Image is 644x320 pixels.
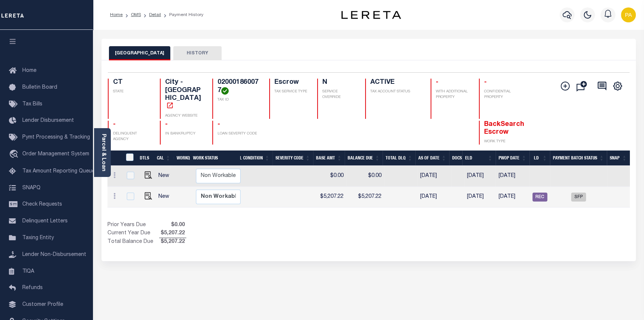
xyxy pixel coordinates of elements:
a: Parcel & Loan [101,134,106,171]
span: Delinquent Letters [22,219,68,224]
span: Taxing Entity [22,235,54,241]
span: REC [532,193,547,202]
span: - [484,79,487,86]
td: Current Year Due [107,229,159,238]
span: - [113,121,116,128]
p: DELINQUENT AGENCY [113,131,151,142]
a: Home [110,13,123,17]
span: Bulletin Board [22,85,57,90]
span: Pymt Processing & Tracking [22,135,90,140]
td: [DATE] [464,166,496,187]
th: Work Status [190,151,240,166]
li: Payment History [161,12,203,18]
th: SNAP: activate to sort column ascending [607,151,629,166]
span: $5,207.22 [159,229,186,238]
span: - [218,121,220,128]
span: $5,207.22 [159,238,186,246]
span: BackSearch Escrow [484,121,524,136]
td: [DATE] [496,166,529,187]
td: [DATE] [417,166,451,187]
h4: ACTIVE [370,79,422,87]
th: Severity Code: activate to sort column ascending [273,151,313,166]
td: [DATE] [417,187,451,207]
p: STATE [113,89,151,95]
td: New [155,166,176,187]
span: - [436,79,438,86]
a: SFP [571,194,586,200]
td: Prior Years Due [107,221,159,229]
span: Customer Profile [22,302,63,307]
th: Base Amt: activate to sort column ascending [313,151,345,166]
h4: CT [113,79,151,87]
p: WORK TYPE [484,139,522,145]
th: WorkQ [173,151,190,166]
span: Check Requests [22,202,62,207]
td: $0.00 [347,166,384,187]
th: &nbsp;&nbsp;&nbsp;&nbsp;&nbsp;&nbsp;&nbsp;&nbsp;&nbsp;&nbsp; [107,151,122,166]
p: LOAN SEVERITY CODE [218,131,260,137]
th: As of Date: activate to sort column ascending [415,151,449,166]
p: IN BANKRUPTCY [165,131,203,137]
th: Balance Due: activate to sort column ascending [345,151,383,166]
p: SERVICE OVERRIDE [322,89,356,100]
span: Refunds [22,285,43,291]
span: - [165,121,168,128]
span: Lender Disbursement [22,118,74,123]
td: [DATE] [464,187,496,207]
p: TAX SERVICE TYPE [274,89,308,95]
th: Payment Batch Status: activate to sort column ascending [550,151,607,166]
h4: City - [GEOGRAPHIC_DATA] [165,79,203,111]
span: SFP [571,193,586,202]
span: TIQA [22,269,34,274]
td: $5,207.22 [347,187,384,207]
span: Lender Non-Disbursement [22,252,86,257]
span: SNAPQ [22,185,41,190]
p: TAX ID [218,97,260,103]
button: HISTORY [173,46,222,60]
img: svg+xml;base64,PHN2ZyB4bWxucz0iaHR0cDovL3d3dy53My5vcmcvMjAwMC9zdmciIHBvaW50ZXItZXZlbnRzPSJub25lIi... [621,7,636,22]
h4: Escrow [274,79,308,87]
a: Detail [149,13,161,17]
a: OMS [131,13,141,17]
button: [GEOGRAPHIC_DATA] [109,46,170,60]
td: $5,207.22 [315,187,347,207]
img: logo-dark.svg [341,11,401,19]
h4: N [322,79,356,87]
span: Order Management System [22,152,89,157]
th: LD: activate to sort column ascending [529,151,550,166]
p: AGENCY WEBSITE [165,113,203,119]
p: CONFIDENTIAL PROPERTY [484,89,522,100]
span: Tax Amount Reporting Queue [22,169,95,174]
p: WITH ADDITIONAL PROPERTY [436,89,470,100]
td: New [155,187,176,207]
th: CAL: activate to sort column ascending [154,151,173,166]
td: $0.00 [315,166,347,187]
span: Tax Bills [22,102,42,107]
p: TAX ACCOUNT STATUS [370,89,422,95]
a: REC [532,194,547,200]
th: Special Condition: activate to sort column ascending [224,151,273,166]
td: Total Balance Due [107,238,159,246]
th: Total DLQ: activate to sort column ascending [383,151,415,166]
i: travel_explore [9,150,21,159]
span: $0.00 [159,221,186,229]
th: ELD: activate to sort column ascending [462,151,496,166]
span: Home [22,68,36,73]
th: DTLS [136,151,154,166]
th: &nbsp; [122,151,137,166]
h4: 020001860077 [218,79,260,95]
th: PWOP Date: activate to sort column ascending [496,151,529,166]
td: [DATE] [496,187,529,207]
th: Docs [449,151,462,166]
